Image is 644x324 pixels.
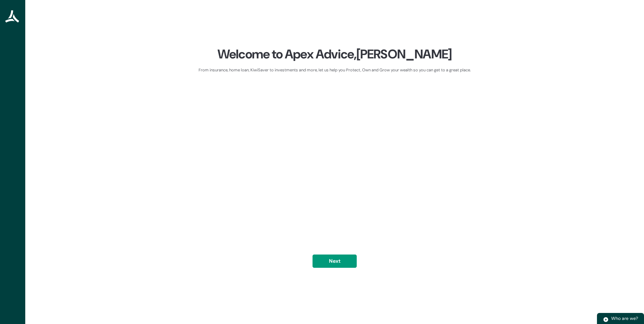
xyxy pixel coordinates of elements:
img: Apex Advice Group [5,10,20,23]
button: Next [313,255,357,268]
span: Who are we? [611,315,638,321]
div: Welcome to Apex Advice, [PERSON_NAME] [199,46,471,62]
img: play.svg [603,317,609,322]
div: From insurance, home loan, KiwiSaver to investments and more, let us help you Protect, Own and Gr... [199,67,471,73]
